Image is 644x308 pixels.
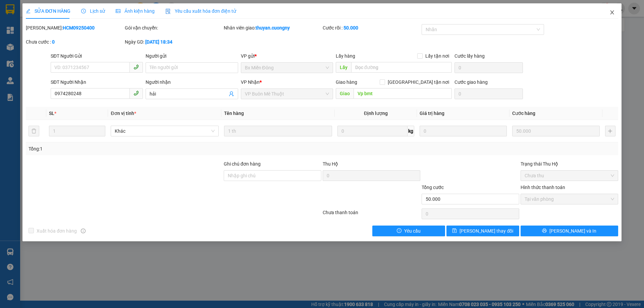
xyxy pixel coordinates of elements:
[125,38,222,46] div: Ngày GD:
[116,8,155,14] span: Ảnh kiện hàng
[351,62,452,73] input: Dọc đường
[372,226,445,236] button: exclamation-circleYêu cầu
[420,111,444,116] span: Giá trị hàng
[29,145,249,152] div: Tổng: 1
[229,91,234,97] span: user-add
[165,9,171,14] img: icon
[423,52,452,60] span: Lấy tận nơi
[115,126,215,136] span: Khác
[224,111,244,116] span: Tên hàng
[26,9,31,13] span: edit
[26,8,70,14] span: SỬA ĐƠN HÀNG
[521,160,618,168] div: Trạng thái Thu Hộ
[512,126,599,136] input: 0
[224,24,321,32] div: Nhân viên giao:
[525,171,614,181] span: Chưa thu
[81,8,105,14] span: Lịch sử
[603,3,622,22] button: Close
[81,229,86,233] span: info-circle
[52,39,55,45] b: 0
[245,89,329,99] span: VP Buôn Mê Thuột
[397,228,401,234] span: exclamation-circle
[408,126,414,136] span: kg
[241,79,260,85] span: VP Nhận
[323,161,338,167] span: Thu Hộ
[224,126,332,136] input: VD: Bàn, Ghế
[111,111,136,116] span: Đơn vị tính
[116,9,120,13] span: picture
[336,62,351,73] span: Lấy
[452,228,457,234] span: save
[133,64,139,70] span: phone
[521,185,565,190] label: Hình thức thanh toán
[354,88,452,99] input: Dọc đường
[49,111,54,116] span: SL
[454,79,488,85] label: Cước giao hàng
[125,24,222,32] div: Gói vận chuyển:
[34,227,79,235] span: Xuất hóa đơn hàng
[29,126,39,136] button: delete
[343,25,358,30] b: 50.000
[51,78,143,86] div: SĐT Người Nhận
[454,53,485,59] label: Cước lấy hàng
[460,227,513,235] span: [PERSON_NAME] thay đổi
[521,226,618,236] button: printer[PERSON_NAME] và In
[145,39,172,45] b: [DATE] 18:34
[605,126,615,136] button: plus
[165,8,236,14] span: Yêu cầu xuất hóa đơn điện tử
[512,111,535,116] span: Cước hàng
[51,52,143,60] div: SĐT Người Gửi
[422,185,444,190] span: Tổng cước
[63,25,95,30] b: HCM09250400
[336,53,355,59] span: Lấy hàng
[146,52,238,60] div: Người gửi
[26,24,123,32] div: [PERSON_NAME]:
[245,63,329,73] span: Bx Miền Đông
[404,227,421,235] span: Yêu cầu
[224,170,321,181] input: Ghi chú đơn hàng
[364,111,388,116] span: Định lượng
[446,226,519,236] button: save[PERSON_NAME] thay đổi
[146,78,238,86] div: Người nhận
[26,38,123,46] div: Chưa cước :
[256,25,290,30] b: thuyan.cuongny
[323,24,420,32] div: Cước rồi :
[133,90,139,96] span: phone
[224,161,261,167] label: Ghi chú đơn hàng
[525,194,614,204] span: Tại văn phòng
[454,88,523,99] input: Cước giao hàng
[322,209,421,221] div: Chưa thanh toán
[609,10,615,15] span: close
[542,228,547,234] span: printer
[81,9,86,13] span: clock-circle
[549,227,596,235] span: [PERSON_NAME] và In
[385,78,452,86] span: [GEOGRAPHIC_DATA] tận nơi
[336,79,357,85] span: Giao hàng
[420,126,507,136] input: 0
[454,62,523,73] input: Cước lấy hàng
[336,88,354,99] span: Giao
[241,52,333,60] div: VP gửi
